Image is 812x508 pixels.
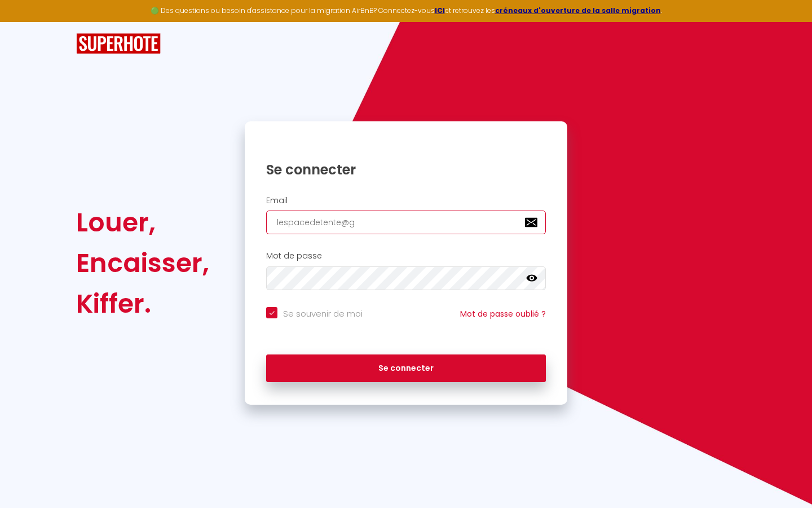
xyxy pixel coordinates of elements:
[266,161,546,178] h1: Se connecter
[266,211,546,234] input: Ton Email
[495,6,661,15] a: créneaux d'ouverture de la salle migration
[266,251,546,261] h2: Mot de passe
[460,308,546,319] a: Mot de passe oublié ?
[76,202,209,243] div: Louer,
[435,6,445,15] a: ICI
[76,243,209,283] div: Encaisser,
[76,283,209,324] div: Kiffer.
[9,5,43,38] button: Ouvrir le widget de chat LiveChat
[76,33,161,54] img: SuperHote logo
[266,354,546,383] button: Se connecter
[266,196,546,205] h2: Email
